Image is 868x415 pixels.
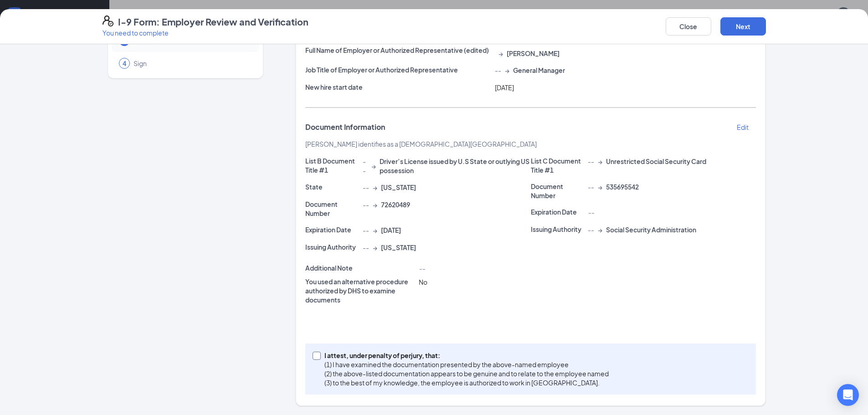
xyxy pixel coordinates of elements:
[103,28,308,37] p: You need to complete
[588,182,594,191] span: --
[606,225,696,234] span: Social Security Administration
[531,207,585,216] p: Expiration Date
[598,182,602,191] span: →
[381,183,416,192] span: [US_STATE]
[324,360,609,369] p: (1) I have examined the documentation presented by the above-named employee
[324,369,609,378] p: (2) the above-listed documentation appears to be genuine and to relate to the employee named
[513,66,565,75] span: General Manager
[419,278,427,286] span: No
[305,225,359,234] p: Expiration Date
[381,200,410,209] span: 72620489
[498,49,503,58] span: →
[118,15,308,28] h4: I-9 Form: Employer Review and Verification
[588,208,594,216] span: --
[531,182,585,200] p: Document Number
[305,263,415,272] p: Additional Note
[103,15,113,26] svg: FormI9EVerifyIcon
[305,65,491,74] p: Job Title of Employer or Authorized Representative
[305,82,491,92] p: New hire start date
[363,200,369,209] span: --
[373,183,377,192] span: →
[363,157,368,175] span: --
[324,351,609,360] p: I attest, under penalty of perjury, that:
[495,66,501,75] span: --
[134,59,250,68] span: Sign
[381,225,401,235] span: [DATE]
[419,264,425,272] span: --
[373,200,377,209] span: →
[363,183,369,192] span: --
[495,83,514,92] span: [DATE]
[381,243,416,252] span: [US_STATE]
[123,59,126,68] span: 4
[666,17,711,36] button: Close
[373,225,377,235] span: →
[588,157,594,166] span: --
[324,378,609,387] p: (3) to the best of my knowledge, the employee is authorized to work in [GEOGRAPHIC_DATA].
[371,161,376,170] span: →
[305,46,491,55] p: Full Name of Employer or Authorized Representative (edited)
[598,225,602,234] span: →
[737,123,749,132] p: Edit
[507,49,560,58] span: [PERSON_NAME]
[531,156,585,174] p: List C Document Title #1
[606,157,706,166] span: Unrestricted Social Security Card
[380,157,531,175] span: Driver’s License issued by U.S State or outlying US possession
[606,182,639,191] span: 535695542
[305,140,537,148] span: [PERSON_NAME] identifies as a [DEMOGRAPHIC_DATA][GEOGRAPHIC_DATA]
[720,17,766,36] button: Next
[837,384,859,406] div: Open Intercom Messenger
[363,225,369,235] span: --
[505,66,509,75] span: →
[373,243,377,252] span: →
[305,123,385,132] span: Document Information
[305,200,359,218] p: Document Number
[305,242,359,251] p: Issuing Authority
[305,156,359,174] p: List B Document Title #1
[305,277,415,304] p: You used an alternative procedure authorized by DHS to examine documents
[305,182,359,191] p: State
[588,225,594,234] span: --
[531,225,585,234] p: Issuing Authority
[363,243,369,252] span: --
[598,157,602,166] span: →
